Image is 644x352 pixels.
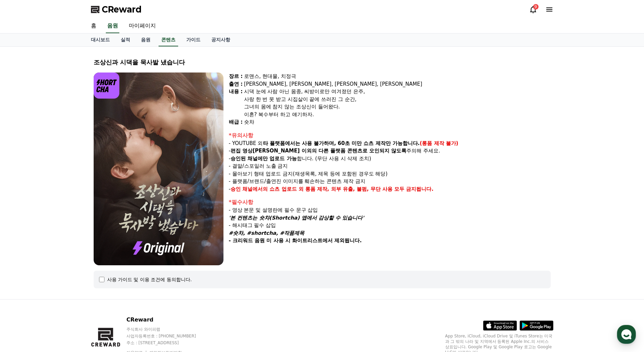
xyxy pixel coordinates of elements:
a: 실적 [115,34,136,46]
p: - 결말/스포일러 노출 금지 [229,162,551,170]
p: - 영상 본문 및 설명란에 필수 문구 삽입 [229,206,551,214]
img: logo [94,73,120,99]
div: 장르 : [229,73,243,80]
p: - 주의해 주세요. [229,147,551,155]
div: *유의사항 [229,131,551,140]
span: 설정 [104,225,113,230]
strong: 타 플랫폼에서는 사용 불가하며, 60초 미만 쇼츠 제작만 가능합니다. [263,140,420,146]
span: 홈 [21,225,25,230]
a: 음원 [136,34,156,46]
div: 사랑 한 번 못 받고 시집살이 끝에 쓰러진 그 순간, [244,96,551,103]
p: - YOUTUBE 외 [229,140,551,147]
a: 공지사항 [206,34,236,46]
div: 그녀의 몸에 참지 않는 조상신이 들어왔다. [244,103,551,111]
strong: 승인 채널에서의 쇼츠 업로드 외 [231,186,304,192]
p: 사업자등록번호 : [PHONE_NUMBER] [126,333,209,339]
p: 주식회사 와이피랩 [126,327,209,332]
div: 시댁 눈에 사람 아닌 몸종, 씨받이로만 여겨졌던 은주, [244,88,551,96]
div: 숏챠 [244,118,551,126]
div: 9 [533,4,539,9]
a: 음원 [106,19,119,33]
p: - 해시태그 필수 삽입 [229,222,551,229]
div: *필수사항 [229,198,551,206]
strong: (롱폼 제작 불가) [420,140,458,146]
a: 대화 [45,215,87,232]
strong: 편집 영상[PERSON_NAME] 이외의 [231,148,317,154]
div: 이혼? 복수부터 하고 얘기하자. [244,111,551,119]
em: '본 컨텐츠는 숏챠(Shortcha) 앱에서 감상할 수 있습니다' [229,215,364,221]
p: 주소 : [STREET_ADDRESS] [126,340,209,346]
a: 홈 [2,215,45,232]
a: 가이드 [181,34,206,46]
div: 조상신과 시댁을 묵사발 냈습니다 [94,58,551,67]
div: 로맨스, 현대물, 치정극 [244,73,551,80]
a: 마이페이지 [123,19,161,33]
strong: - 크리워드 음원 미 사용 시 화이트리스트에서 제외됩니다. [229,237,362,244]
span: 대화 [62,225,70,231]
p: CReward [126,316,209,324]
strong: 롱폼 제작, 외부 유출, 불펌, 무단 사용 모두 금지됩니다. [305,186,434,192]
a: 대시보드 [86,34,115,46]
a: 9 [529,5,537,14]
div: 배급 : [229,118,243,126]
p: - 합니다. (무단 사용 시 삭제 조치) [229,155,551,163]
a: 설정 [87,215,130,232]
em: #숏챠, #shortcha, #작품제목 [229,230,305,236]
div: 내용 : [229,88,243,118]
a: 홈 [86,19,102,33]
strong: 다른 플랫폼 콘텐츠로 오인되지 않도록 [318,148,407,154]
div: 사용 가이드 및 이용 조건에 동의합니다. [107,276,192,283]
img: video [94,73,223,265]
div: 출연 : [229,80,243,88]
p: - 몰아보기 형태 업로드 금지(재생목록, 제목 등에 포함된 경우도 해당) [229,170,551,178]
div: [PERSON_NAME], [PERSON_NAME], [PERSON_NAME], [PERSON_NAME] [244,80,551,88]
p: - 플랫폼/브랜드/출연진 이미지를 훼손하는 콘텐츠 제작 금지 [229,178,551,185]
p: - [229,185,551,193]
a: 콘텐츠 [159,34,178,46]
span: CReward [102,4,142,15]
strong: 승인된 채널에만 업로드 가능 [231,156,297,162]
a: CReward [91,4,142,15]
